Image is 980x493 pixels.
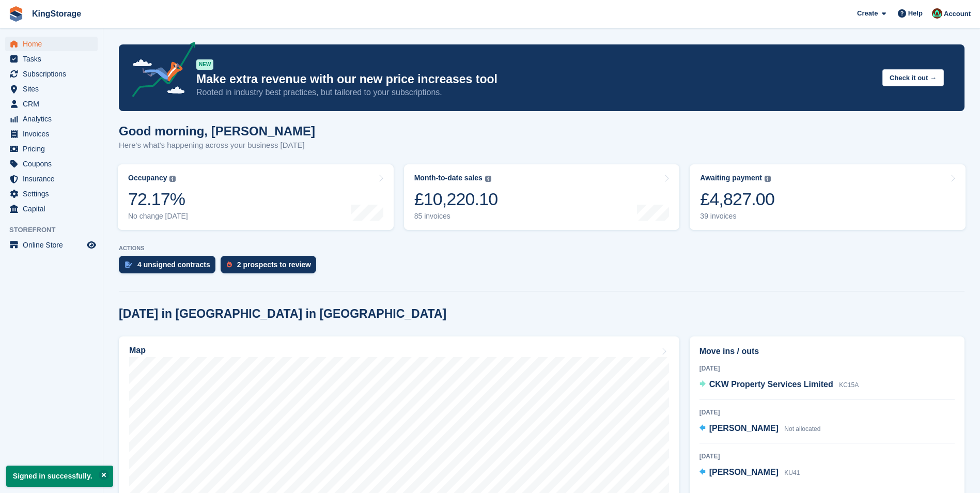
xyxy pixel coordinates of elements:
[23,172,85,186] span: Insurance
[119,140,315,151] p: Here's what's happening across your business [DATE]
[5,127,98,141] a: menu
[699,452,955,461] div: [DATE]
[404,164,680,230] a: Month-to-date sales £10,220.10 85 invoices
[129,346,146,355] h2: Map
[23,67,85,81] span: Subscriptions
[227,261,232,268] img: prospect-51fa495bee0391a8d652442698ab0144808aea92771e9ea1ae160a38d050c398.svg
[23,157,85,171] span: Coupons
[119,245,965,252] p: ACTIONS
[882,69,944,86] button: Check it out →
[123,42,196,101] img: price-adjustments-announcement-icon-8257ccfd72463d97f412b2fc003d46551f7dbcb40ab6d574587a9cd5c0d94...
[23,142,85,156] span: Pricing
[23,52,85,66] span: Tasks
[196,59,213,70] div: NEW
[839,381,859,389] span: KC15A
[5,238,98,252] a: menu
[8,6,24,22] img: stora-icon-8386f47178a22dfd0bd8f6a31ec36ba5ce8667c1dd55bd0f319d3a0aa187defe.svg
[125,261,132,268] img: contract_signature_icon-13c848040528278c33f63329250d36e43548de30e8caae1d1a13099fd9432cc5.svg
[699,422,821,436] a: [PERSON_NAME] Not allocated
[5,157,98,171] a: menu
[5,112,98,126] a: menu
[699,378,859,392] a: CKW Property Services Limited KC15A
[932,8,942,19] img: John King
[5,97,98,111] a: menu
[699,466,800,480] a: [PERSON_NAME] KU41
[119,256,221,279] a: 4 unsigned contracts
[908,8,923,19] span: Help
[118,164,394,230] a: Occupancy 72.17% No change [DATE]
[85,239,98,251] a: Preview store
[5,67,98,81] a: menu
[709,424,779,433] span: [PERSON_NAME]
[709,468,779,476] span: [PERSON_NAME]
[414,189,498,210] div: £10,220.10
[9,225,103,235] span: Storefront
[414,212,498,221] div: 85 invoices
[944,9,971,19] span: Account
[414,174,483,182] div: Month-to-date sales
[5,52,98,66] a: menu
[128,189,188,210] div: 72.17%
[700,189,774,210] div: £4,827.00
[700,174,762,182] div: Awaiting payment
[5,142,98,156] a: menu
[765,176,771,182] img: icon-info-grey-7440780725fd019a000dd9b08b2336e03edf1995a4989e88bcd33f0948082b44.svg
[784,425,820,433] span: Not allocated
[699,364,955,373] div: [DATE]
[128,174,167,182] div: Occupancy
[169,176,176,182] img: icon-info-grey-7440780725fd019a000dd9b08b2336e03edf1995a4989e88bcd33f0948082b44.svg
[485,176,491,182] img: icon-info-grey-7440780725fd019a000dd9b08b2336e03edf1995a4989e88bcd33f0948082b44.svg
[23,97,85,111] span: CRM
[23,127,85,141] span: Invoices
[5,37,98,51] a: menu
[709,380,833,389] span: CKW Property Services Limited
[6,466,113,487] p: Signed in successfully.
[119,124,315,138] h1: Good morning, [PERSON_NAME]
[221,256,321,279] a: 2 prospects to review
[5,187,98,201] a: menu
[699,345,955,358] h2: Move ins / outs
[196,87,874,98] p: Rooted in industry best practices, but tailored to your subscriptions.
[23,202,85,216] span: Capital
[5,172,98,186] a: menu
[196,72,874,87] p: Make extra revenue with our new price increases tool
[137,260,210,269] div: 4 unsigned contracts
[690,164,966,230] a: Awaiting payment £4,827.00 39 invoices
[699,408,955,417] div: [DATE]
[237,260,311,269] div: 2 prospects to review
[700,212,774,221] div: 39 invoices
[23,82,85,96] span: Sites
[5,202,98,216] a: menu
[119,307,446,321] h2: [DATE] in [GEOGRAPHIC_DATA] in [GEOGRAPHIC_DATA]
[5,82,98,96] a: menu
[23,112,85,126] span: Analytics
[128,212,188,221] div: No change [DATE]
[784,469,800,476] span: KU41
[23,238,85,252] span: Online Store
[857,8,878,19] span: Create
[23,37,85,51] span: Home
[23,187,85,201] span: Settings
[28,5,85,22] a: KingStorage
